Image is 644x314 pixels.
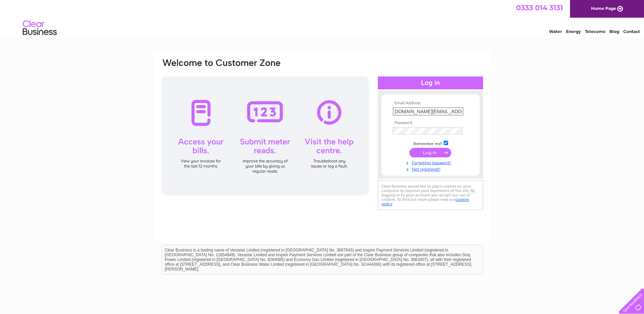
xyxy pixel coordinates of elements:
[393,165,470,172] a: Not registered?
[409,148,451,157] input: Submit
[391,140,470,146] td: Remember me?
[393,159,470,165] a: Forgotten password?
[549,29,562,34] a: Water
[609,29,619,34] a: Blog
[623,29,640,34] a: Contact
[566,29,581,34] a: Energy
[585,29,605,34] a: Telecoms
[162,4,483,33] div: Clear Business is a trading name of Verastar Limited (registered in [GEOGRAPHIC_DATA] No. 3667643...
[22,18,57,38] img: logo.png
[382,197,469,206] a: cookies policy
[516,3,563,12] a: 0333 014 3131
[378,180,483,210] div: Clear Business would like to place cookies on your computer to improve your experience of the sit...
[391,121,470,125] th: Password:
[391,101,470,106] th: Email Address:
